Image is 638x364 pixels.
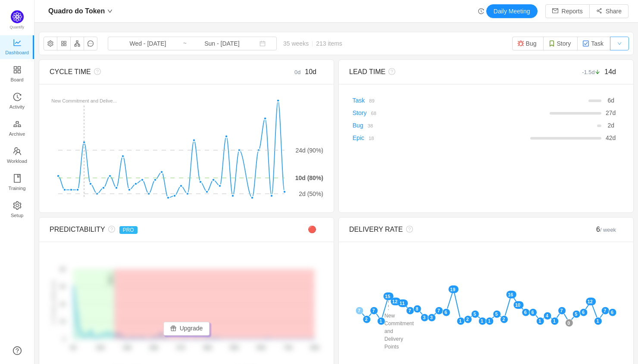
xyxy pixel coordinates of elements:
[44,37,57,50] button: icon: setting
[91,68,101,75] i: icon: question-circle
[606,109,616,116] span: d
[8,180,25,197] span: Training
[13,66,22,83] a: Board
[70,37,84,50] button: icon: apartment
[577,37,610,50] button: Task
[548,40,555,47] img: 10315
[543,37,578,50] button: Story
[260,40,266,47] i: icon: calendar
[403,226,413,233] i: icon: question-circle
[607,97,614,104] span: d
[13,65,22,74] i: icon: appstore
[50,68,91,75] span: CYCLE TIME
[478,8,484,14] i: icon: history
[113,39,183,48] input: Start date
[13,201,22,210] i: icon: setting
[51,280,56,325] text: # of items delivered
[364,134,374,141] a: 18
[176,345,185,351] tspan: 37d
[13,174,22,183] i: icon: book
[149,345,158,351] tspan: 28d
[369,136,374,141] small: 18
[607,122,611,129] span: 2
[13,93,22,110] a: Activity
[163,322,210,336] button: icon: giftUpgrade
[5,44,29,61] span: Dashboard
[610,37,629,50] button: icon: down
[606,134,616,141] span: d
[11,71,24,88] span: Board
[13,346,22,355] a: icon: question-circle
[596,226,616,233] span: 6
[353,134,364,141] a: Epic
[371,111,376,116] small: 68
[119,226,138,234] span: PRO
[122,345,131,351] tspan: 19d
[60,319,65,324] tspan: 20
[368,123,373,128] small: 38
[13,38,22,47] i: icon: line-chart
[48,4,105,18] span: Quadro do Token
[13,120,22,137] a: Archive
[203,345,212,351] tspan: 46d
[589,4,629,18] button: icon: share-altShare
[9,98,25,115] span: Activity
[582,69,604,75] small: -1.5d
[230,345,238,351] tspan: 55d
[353,109,367,116] a: Story
[10,25,25,29] span: Quantify
[366,109,376,116] a: 68
[13,93,22,101] i: icon: history
[70,345,76,351] tspan: 0d
[365,97,374,104] a: 89
[383,310,394,352] div: New Commitment and Delivery Points
[50,224,255,235] div: PREDICTABILITY
[606,134,613,141] span: 42
[353,122,363,129] a: Bug
[316,40,342,47] span: 213 items
[105,226,115,233] i: icon: question-circle
[353,97,365,104] a: Task
[363,122,373,129] a: 38
[607,97,611,104] span: 6
[284,345,292,351] tspan: 73d
[595,69,600,75] i: icon: arrow-down
[305,68,316,75] span: 10d
[60,267,65,272] tspan: 80
[187,39,257,48] input: End date
[517,40,524,47] img: 10303
[60,302,65,307] tspan: 40
[11,207,23,224] span: Setup
[369,98,374,103] small: 89
[13,147,22,156] i: icon: team
[512,37,544,50] button: Bug
[294,69,305,75] small: 0d
[308,226,316,233] span: 🔴
[486,4,538,18] button: Daily Meeting
[604,68,616,75] span: 14d
[60,284,65,289] tspan: 60
[606,109,613,116] span: 27
[277,40,349,47] span: 35 weeks
[13,202,22,219] a: Setup
[7,152,27,170] span: Workload
[13,174,22,192] a: Training
[349,224,554,235] div: DELIVERY RATE
[13,147,22,165] a: Workload
[607,122,614,129] span: d
[11,10,24,23] img: Quantify
[96,345,104,351] tspan: 10d
[582,40,589,47] img: 10318
[9,125,25,143] span: Archive
[13,120,22,128] i: icon: gold
[256,345,265,351] tspan: 64d
[545,4,590,18] button: icon: mailReports
[84,37,97,50] button: icon: message
[349,68,385,75] span: LEAD TIME
[63,336,66,342] tspan: 0
[310,345,319,351] tspan: 82d
[600,227,616,233] small: / week
[385,68,395,75] i: icon: question-circle
[57,37,71,50] button: icon: appstore
[13,39,22,56] a: Dashboard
